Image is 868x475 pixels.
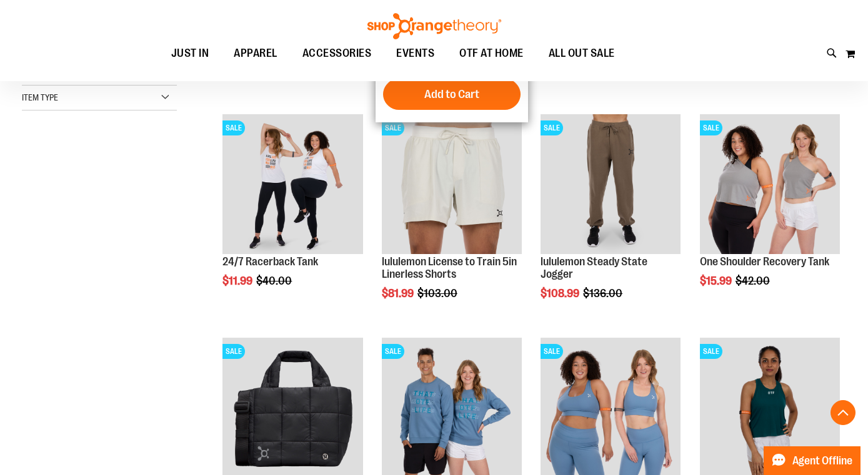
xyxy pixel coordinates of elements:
[541,114,681,254] img: lululemon Steady State Jogger
[22,92,58,102] span: Item Type
[792,455,852,467] span: Agent Offline
[700,114,840,254] img: Main view of One Shoulder Recovery Tank
[396,39,434,67] span: EVENTS
[382,114,522,254] img: lululemon License to Train 5in Linerless Shorts
[376,108,528,331] div: product
[700,255,829,268] a: One Shoulder Recovery Tank
[383,79,521,110] button: Add to Cart
[700,344,722,359] span: SALE
[382,120,404,135] span: SALE
[382,114,522,256] a: lululemon License to Train 5in Linerless ShortsSALE
[382,287,416,300] span: $81.99
[424,87,479,101] span: Add to Cart
[222,275,254,287] span: $11.99
[694,108,846,319] div: product
[736,275,772,287] span: $42.00
[222,114,362,254] img: 24/7 Racerback Tank
[700,275,734,287] span: $15.99
[216,108,369,319] div: product
[541,120,563,135] span: SALE
[583,287,624,300] span: $136.00
[234,39,277,67] span: APPAREL
[700,114,840,256] a: Main view of One Shoulder Recovery TankSALE
[222,120,245,135] span: SALE
[541,114,681,256] a: lululemon Steady State JoggerSALE
[541,255,647,280] a: lululemon Steady State Jogger
[534,108,687,331] div: product
[541,344,563,359] span: SALE
[366,13,503,39] img: Shop Orangetheory
[256,275,294,287] span: $40.00
[222,255,318,268] a: 24/7 Racerback Tank
[171,39,209,67] span: JUST IN
[382,344,404,359] span: SALE
[549,39,615,67] span: ALL OUT SALE
[222,114,362,256] a: 24/7 Racerback TankSALE
[764,446,861,475] button: Agent Offline
[541,287,581,300] span: $108.99
[382,255,517,280] a: lululemon License to Train 5in Linerless Shorts
[302,39,372,67] span: ACCESSORIES
[459,39,524,67] span: OTF AT HOME
[417,287,459,300] span: $103.00
[831,400,856,425] button: Back To Top
[700,120,722,135] span: SALE
[222,344,245,359] span: SALE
